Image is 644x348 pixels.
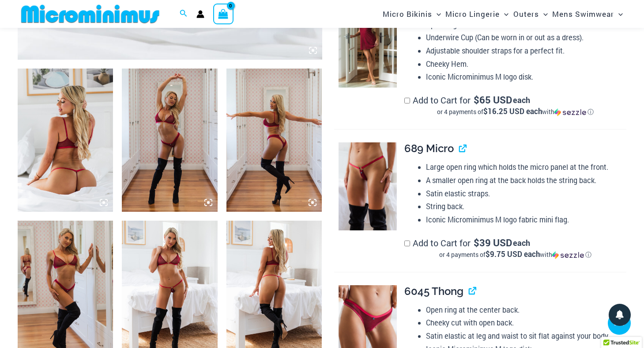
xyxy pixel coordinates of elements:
a: View Shopping Cart, empty [213,4,233,24]
div: or 4 payments of$16.25 USD eachwithSezzle Click to learn more about Sezzle [404,107,626,116]
span: 65 USD [474,96,512,104]
img: MM SHOP LOGO FLAT [18,4,163,24]
img: Sezzle [554,108,586,116]
li: Satin elastic straps. [426,187,626,200]
div: or 4 payments of$9.75 USD eachwithSezzle Click to learn more about Sezzle [404,250,626,259]
li: String back. [426,200,626,213]
li: Open ring at the center back. [426,303,626,317]
a: Account icon link [196,10,204,18]
span: Menu Toggle [500,3,508,25]
span: $ [474,236,479,249]
span: $ [474,93,479,106]
li: Adjustable shoulder straps for a perfect fit. [426,44,626,57]
li: Iconic Microminimus M logo disk. [426,70,626,84]
span: 6045 Thong [404,285,463,298]
span: Menu Toggle [432,3,441,25]
nav: Site Navigation [379,1,626,27]
input: Add to Cart for$39 USD eachor 4 payments of$9.75 USD eachwithSezzle Click to learn more about Sezzle [404,241,410,246]
label: Add to Cart for [404,237,626,259]
li: Satin elastic at leg and waist to sit flat against your body. [426,329,626,343]
img: Sezzle [552,251,584,259]
li: Underwire Cup (Can be worn in or out as a dress). [426,31,626,44]
span: 39 USD [474,238,512,247]
a: Search icon link [180,8,188,20]
img: Guilty Pleasures Red 1045 Bra 6045 Thong [226,69,322,212]
li: Cheeky Hem. [426,57,626,71]
span: $9.75 USD each [486,249,540,259]
span: $16.25 USD each [483,106,542,116]
img: Guilty Pleasures Red 689 Micro [339,142,397,230]
a: Micro LingerieMenu ToggleMenu Toggle [443,3,511,25]
span: Micro Bikinis [383,3,432,25]
label: Add to Cart for [404,94,626,116]
span: 689 Micro [404,142,454,155]
span: Menu Toggle [539,3,548,25]
a: OutersMenu ToggleMenu Toggle [511,3,550,25]
span: each [513,238,530,247]
span: Micro Lingerie [445,3,500,25]
img: Guilty Pleasures Red 1045 Bra 6045 Thong [122,69,217,212]
div: or 4 payments of with [404,250,626,259]
li: Large open ring which holds the micro panel at the front. [426,161,626,174]
input: Add to Cart for$65 USD eachor 4 payments of$16.25 USD eachwithSezzle Click to learn more about Se... [404,98,410,103]
span: Menu Toggle [614,3,623,25]
span: Outers [513,3,539,25]
a: Mens SwimwearMenu ToggleMenu Toggle [550,3,625,25]
a: Micro BikinisMenu ToggleMenu Toggle [380,3,443,25]
img: Guilty Pleasures Red 1045 Bra 689 Micro [18,69,113,212]
div: or 4 payments of with [404,107,626,116]
li: Cheeky cut with open back. [426,316,626,329]
li: A smaller open ring at the back holds the string back. [426,174,626,187]
span: each [513,96,530,104]
span: Mens Swimwear [552,3,614,25]
li: Iconic Microminimus M logo fabric mini flag. [426,213,626,226]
